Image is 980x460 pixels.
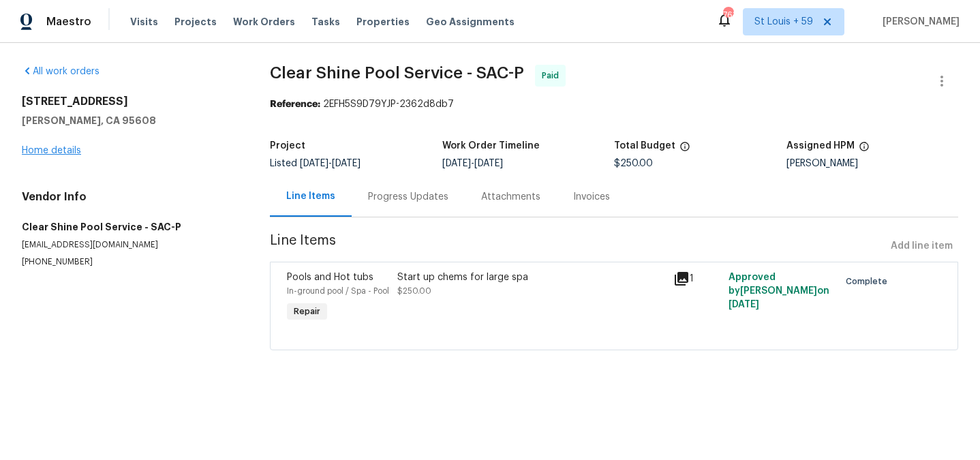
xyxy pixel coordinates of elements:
span: [DATE] [300,159,328,168]
div: 1 [673,271,720,287]
span: [DATE] [442,159,471,168]
span: The hpm assigned to this work order. [859,141,870,159]
span: [DATE] [474,159,503,168]
div: 2EFH5S9D79YJP-2362d8db7 [270,97,958,111]
p: [PHONE_NUMBER] [22,256,237,268]
span: Work Orders [233,15,295,29]
span: Clear Shine Pool Service - SAC-P [270,65,524,81]
div: Attachments [481,190,540,204]
span: Approved by [PERSON_NAME] on [729,273,829,309]
span: Pools and Hot tubs [287,273,373,282]
b: Reference: [270,99,320,109]
span: Maestro [46,15,91,29]
span: The total cost of line items that have been proposed by Opendoor. This sum includes line items th... [679,141,690,159]
span: Properties [356,15,410,29]
span: [PERSON_NAME] [877,15,960,29]
h5: Assigned HPM [786,141,855,151]
span: Repair [288,305,326,318]
span: Complete [846,275,893,288]
span: Tasks [311,17,340,27]
div: Invoices [573,190,610,204]
span: [DATE] [729,300,759,309]
h5: [PERSON_NAME], CA 95608 [22,114,237,127]
span: $250.00 [397,287,431,295]
h5: Project [270,141,305,151]
span: In-ground pool / Spa - Pool [287,287,389,295]
span: Line Items [270,234,885,259]
span: Projects [174,15,217,29]
div: [PERSON_NAME] [786,159,959,168]
span: - [442,159,503,168]
span: Visits [130,15,158,29]
h5: Clear Shine Pool Service - SAC-P [22,220,237,234]
h5: Work Order Timeline [442,141,540,151]
span: [DATE] [332,159,361,168]
div: Line Items [286,189,335,203]
a: All work orders [22,67,99,76]
span: St Louis + 59 [754,15,813,29]
h5: Total Budget [614,141,675,151]
span: Paid [542,69,564,82]
h4: Vendor Info [22,190,237,204]
h2: [STREET_ADDRESS] [22,95,237,108]
div: Start up chems for large spa [397,271,665,284]
span: $250.00 [614,159,653,168]
span: - [300,159,361,168]
div: Progress Updates [368,190,448,204]
p: [EMAIL_ADDRESS][DOMAIN_NAME] [22,239,237,251]
span: Listed [270,159,361,168]
span: Geo Assignments [426,15,515,29]
a: Home details [22,146,81,155]
div: 763 [723,8,733,22]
